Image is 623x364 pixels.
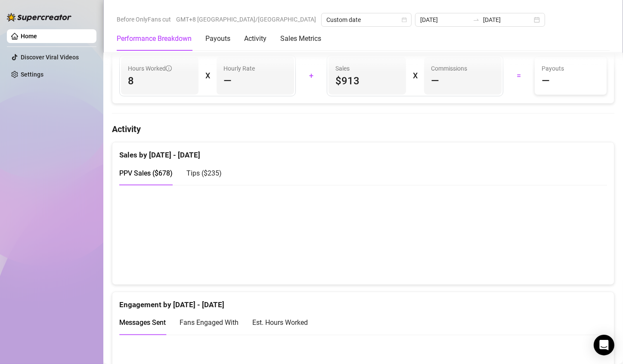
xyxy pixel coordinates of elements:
[326,13,406,26] span: Custom date
[119,292,607,311] div: Engagement by [DATE] - [DATE]
[223,64,255,73] article: Hourly Rate
[176,13,316,26] span: GMT+8 [GEOGRAPHIC_DATA]/[GEOGRAPHIC_DATA]
[128,64,172,73] span: Hours Worked
[244,34,267,44] div: Activity
[473,16,480,23] span: swap-right
[119,169,173,177] span: PPV Sales ( $678 )
[542,64,600,73] span: Payouts
[402,17,407,22] span: calendar
[542,74,550,88] span: —
[21,71,43,78] a: Settings
[117,13,171,26] span: Before OnlyFans cut
[335,64,399,73] span: Sales
[508,69,529,83] div: =
[413,69,417,83] div: X
[335,74,399,88] span: $913
[128,74,192,88] span: 8
[21,54,79,61] a: Discover Viral Videos
[119,318,166,327] span: Messages Sent
[112,123,614,135] h4: Activity
[180,318,239,327] span: Fans Engaged With
[473,16,480,23] span: to
[431,74,439,88] span: —
[166,65,172,71] span: info-circle
[21,33,37,40] a: Home
[483,15,532,25] input: End date
[431,64,467,73] article: Commissions
[117,34,192,44] div: Performance Breakdown
[594,335,614,355] div: Open Intercom Messenger
[7,13,71,22] img: logo-BBDzfeDw.svg
[186,169,222,177] span: Tips ( $235 )
[420,15,469,25] input: Start date
[205,69,210,83] div: X
[119,142,607,161] div: Sales by [DATE] - [DATE]
[252,317,308,328] div: Est. Hours Worked
[223,74,232,88] span: —
[301,69,322,83] div: +
[280,34,321,44] div: Sales Metrics
[205,34,230,44] div: Payouts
